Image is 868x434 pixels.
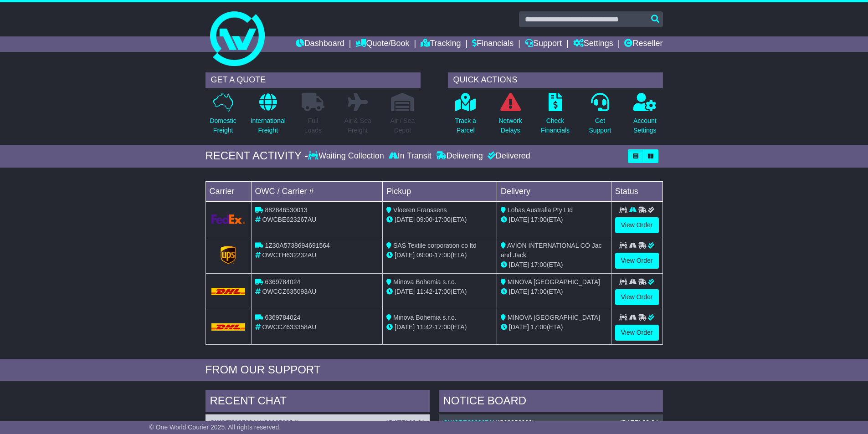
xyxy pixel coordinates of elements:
[435,288,451,295] span: 17:00
[435,251,451,259] span: 17:00
[265,278,300,286] span: 6369784024
[439,390,663,414] div: NOTICE BOARD
[386,287,493,296] div: - (ETA)
[615,325,659,341] a: View Order
[589,116,611,135] p: Get Support
[395,251,415,259] span: [DATE]
[251,116,286,135] p: International Freight
[386,151,434,161] div: In Transit
[615,289,659,305] a: View Order
[344,116,371,135] p: Air & Sea Freight
[250,92,286,140] a: InternationalFreight
[205,72,421,88] div: GET A QUOTE
[525,36,562,52] a: Support
[205,390,430,414] div: RECENT CHAT
[393,242,477,249] span: SAS Textile corporation co ltd
[211,214,246,224] img: GetCarrierServiceLogo
[386,250,493,260] div: - (ETA)
[508,314,600,321] span: MINOVA [GEOGRAPHIC_DATA]
[395,216,415,223] span: [DATE]
[531,323,547,331] span: 17:00
[501,287,607,296] div: (ETA)
[265,206,307,214] span: 882846530013
[501,322,607,332] div: (ETA)
[386,322,493,332] div: - (ETA)
[205,181,251,201] td: Carrier
[302,116,324,135] p: Full Loads
[416,251,432,259] span: 09:00
[633,116,657,135] p: Account Settings
[509,288,529,295] span: [DATE]
[443,419,498,426] a: OWCBE623267AU
[386,215,493,225] div: - (ETA)
[443,419,658,427] div: ( )
[485,151,530,161] div: Delivered
[499,419,532,426] span: S00256262
[416,288,432,295] span: 11:42
[308,151,386,161] div: Waiting Collection
[262,251,316,259] span: OWCTH632232AU
[390,116,415,135] p: Air / Sea Depot
[416,216,432,223] span: 09:00
[393,278,457,286] span: Minova Bohemia s.r.o.
[264,419,297,426] span: S00253354
[355,36,409,52] a: Quote/Book
[265,314,300,321] span: 6369784024
[509,216,529,223] span: [DATE]
[387,419,425,427] div: [DATE] 09:21
[455,92,477,140] a: Track aParcel
[262,216,316,223] span: OWCBE623267AU
[541,116,570,135] p: Check Financials
[251,181,383,201] td: OWC / Carrier #
[262,288,316,295] span: OWCCZ635093AU
[393,314,457,321] span: Minova Bohemia s.r.o.
[633,92,657,140] a: AccountSettings
[210,419,262,426] a: OWCIT590530AU
[149,424,281,431] span: © One World Courier 2025. All rights reserved.
[611,181,663,201] td: Status
[531,261,547,268] span: 17:00
[624,36,663,52] a: Reseller
[296,36,344,52] a: Dashboard
[573,36,613,52] a: Settings
[531,288,547,295] span: 17:00
[393,206,447,214] span: Vloeren Franssens
[265,242,329,249] span: 1Z30A5738694691564
[501,242,602,259] span: AVION INTERNATIONAL CO Jac and Jack
[383,181,497,201] td: Pickup
[620,419,658,427] div: [DATE] 08:34
[509,323,529,331] span: [DATE]
[448,72,663,88] div: QUICK ACTIONS
[262,323,316,331] span: OWCCZ633358AU
[501,215,607,225] div: (ETA)
[497,181,611,201] td: Delivery
[221,246,236,264] img: GetCarrierServiceLogo
[416,323,432,331] span: 11:42
[395,323,415,331] span: [DATE]
[210,419,425,427] div: ( )
[472,36,514,52] a: Financials
[508,206,573,214] span: Lohas Australia Pty Ltd
[531,216,547,223] span: 17:00
[615,217,659,233] a: View Order
[205,149,308,163] div: RECENT ACTIVITY -
[395,288,415,295] span: [DATE]
[435,216,451,223] span: 17:00
[501,260,607,270] div: (ETA)
[421,36,461,52] a: Tracking
[434,151,485,161] div: Delivering
[588,92,611,140] a: GetSupport
[455,116,476,135] p: Track a Parcel
[210,116,236,135] p: Domestic Freight
[205,363,663,377] div: FROM OUR SUPPORT
[498,92,522,140] a: NetworkDelays
[435,323,451,331] span: 17:00
[498,116,522,135] p: Network Delays
[509,261,529,268] span: [DATE]
[209,92,236,140] a: DomesticFreight
[211,288,246,295] img: DHL.png
[540,92,570,140] a: CheckFinancials
[211,323,246,331] img: DHL.png
[615,253,659,269] a: View Order
[508,278,600,286] span: MINOVA [GEOGRAPHIC_DATA]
